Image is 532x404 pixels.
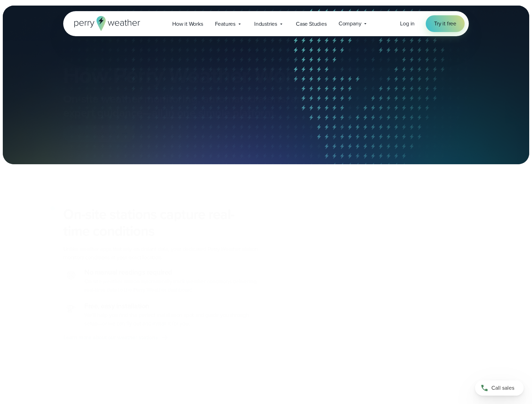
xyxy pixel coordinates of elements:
span: Features [215,20,235,28]
a: Call sales [475,380,524,396]
a: Log in [400,19,415,28]
span: Company [339,19,361,28]
a: Try it free [426,15,465,32]
span: Call sales [491,384,514,392]
span: Try it free [434,19,456,28]
span: Industries [254,20,277,28]
a: Case Studies [290,17,333,31]
a: How it Works [166,17,209,31]
span: Case Studies [296,20,327,28]
span: How it Works [172,20,203,28]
